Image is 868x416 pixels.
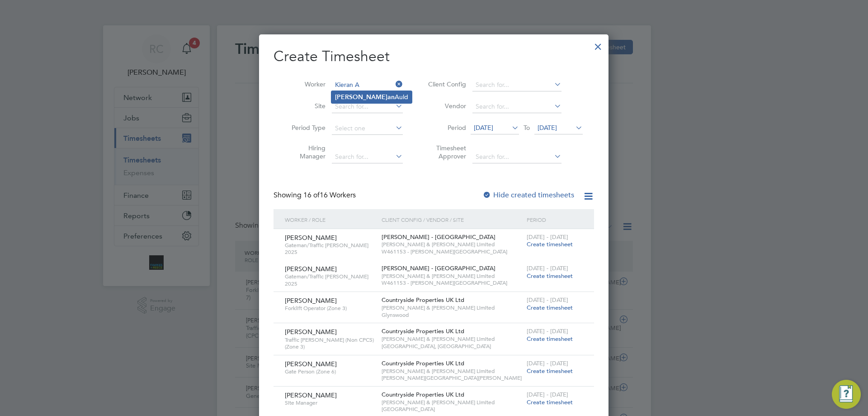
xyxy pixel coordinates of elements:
span: [DATE] - [DATE] [527,391,568,398]
span: Gateman/Traffic [PERSON_NAME] 2025 [285,242,375,256]
span: Gateman/Traffic [PERSON_NAME] 2025 [285,273,375,287]
b: [PERSON_NAME] n [335,93,395,101]
label: Vendor [425,102,466,110]
span: [PERSON_NAME] [285,360,337,368]
span: Countryside Properties UK Ltd [382,327,464,335]
input: Search for... [472,151,561,163]
span: [GEOGRAPHIC_DATA] [382,406,522,413]
label: Site [285,102,325,110]
span: Create timesheet [527,272,573,280]
span: [PERSON_NAME][GEOGRAPHIC_DATA][PERSON_NAME] [382,374,522,382]
div: Period [524,209,585,230]
label: Period Type [285,124,325,132]
span: [DATE] - [DATE] [527,359,568,367]
span: [PERSON_NAME] - [GEOGRAPHIC_DATA] [382,233,495,241]
span: Create timesheet [527,240,573,248]
input: Search for... [332,100,403,113]
span: [PERSON_NAME] [285,328,337,336]
span: Countryside Properties UK Ltd [382,391,464,398]
span: Gate Person (Zone 6) [285,368,375,375]
h2: Create Timesheet [274,47,594,66]
label: Hiring Manager [285,144,325,160]
span: [PERSON_NAME] [285,234,337,242]
span: Forklift Operator (Zone 3) [285,305,375,312]
input: Select one [332,122,403,135]
button: Engage Resource Center [832,380,861,409]
span: Traffic [PERSON_NAME] (Non CPCS) (Zone 3) [285,336,375,350]
span: [PERSON_NAME] [285,265,337,273]
label: Timesheet Approver [425,144,466,160]
span: [DATE] [474,124,493,132]
input: Search for... [332,79,403,91]
input: Search for... [332,151,403,163]
span: Create timesheet [527,335,573,343]
span: Create timesheet [527,304,573,311]
span: [PERSON_NAME] - [GEOGRAPHIC_DATA] [382,264,495,272]
span: [DATE] - [DATE] [527,264,568,272]
div: Client Config / Vendor / Site [379,209,524,230]
label: Hide created timesheets [482,191,574,200]
span: W461153 - [PERSON_NAME][GEOGRAPHIC_DATA] [382,279,522,287]
span: [PERSON_NAME] [285,391,337,399]
span: 16 of [303,191,320,200]
span: Countryside Properties UK Ltd [382,296,464,304]
span: To [521,122,533,134]
input: Search for... [472,100,561,113]
span: [GEOGRAPHIC_DATA], [GEOGRAPHIC_DATA] [382,343,522,350]
span: Create timesheet [527,398,573,406]
span: W461153 - [PERSON_NAME][GEOGRAPHIC_DATA] [382,248,522,255]
span: Glynswood [382,311,522,319]
label: Worker [285,80,325,88]
span: [PERSON_NAME] & [PERSON_NAME] Limited [382,368,522,375]
span: [PERSON_NAME] [285,296,337,305]
span: Site Manager [285,399,375,406]
span: [DATE] - [DATE] [527,233,568,241]
span: [PERSON_NAME] & [PERSON_NAME] Limited [382,335,522,343]
span: [PERSON_NAME] & [PERSON_NAME] Limited [382,304,522,311]
span: [DATE] - [DATE] [527,327,568,335]
span: [DATE] - [DATE] [527,296,568,304]
span: [PERSON_NAME] & [PERSON_NAME] Limited [382,273,522,280]
span: Countryside Properties UK Ltd [382,359,464,367]
span: [DATE] [538,124,557,132]
label: Period [425,124,466,132]
b: a [387,93,391,101]
span: 16 Workers [303,191,356,200]
label: Client Config [425,80,466,88]
li: Auld [331,91,412,103]
span: Create timesheet [527,367,573,375]
span: [PERSON_NAME] & [PERSON_NAME] Limited [382,241,522,248]
div: Showing [274,191,358,200]
div: Worker / Role [283,209,379,230]
input: Search for... [472,79,561,91]
span: [PERSON_NAME] & [PERSON_NAME] Limited [382,399,522,406]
